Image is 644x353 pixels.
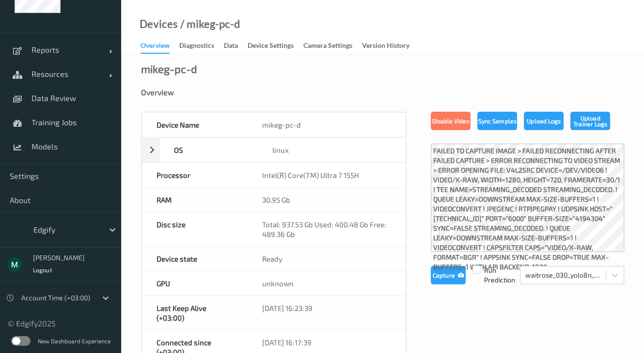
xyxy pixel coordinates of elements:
div: Ready [248,247,406,271]
button: Upload Trainer Logs [570,112,610,130]
div: mikeg-pc-d [141,64,197,74]
div: mikeg-pc-d [248,113,406,137]
button: Disable Video [431,112,471,130]
div: Device Name [142,113,248,137]
div: / mikeg-pc-d [178,19,240,29]
div: Version History [362,41,409,53]
a: Device Settings [248,39,303,53]
div: Processor [142,163,248,187]
div: Total: 937.53 Gb Used: 400.48 Gb Free: 489.36 Gb [248,212,406,246]
div: unknown [248,271,406,295]
div: Device state [142,247,248,271]
div: Data [224,41,238,53]
label: failed to capture image > failed reconnecting after failed capture > Error reconnecting to video ... [431,144,624,277]
a: Version History [362,39,419,53]
a: Overview [141,39,179,54]
a: Camera Settings [303,39,362,53]
div: Device Settings [248,41,294,53]
a: Devices [140,19,178,29]
div: Disc size [142,212,248,246]
div: Camera Settings [303,41,352,53]
div: OSlinux [141,137,406,162]
div: Diagnostics [179,41,214,53]
button: Sync Samples [477,112,517,130]
div: linux [258,138,406,162]
div: Last Keep Alive (+03:00) [142,296,248,330]
div: Overview [141,41,170,54]
button: Upload Logs [524,112,564,130]
div: Overview [141,88,624,97]
div: 30.95 Gb [248,188,406,212]
div: RAM [142,188,248,212]
div: GPU [142,271,248,295]
div: [DATE] 16:23:39 [248,296,406,330]
div: Intel(R) Core(TM) Ultra 7 155H [248,163,406,187]
a: Data [224,39,248,53]
a: Diagnostics [179,39,224,53]
div: OS [159,138,258,162]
